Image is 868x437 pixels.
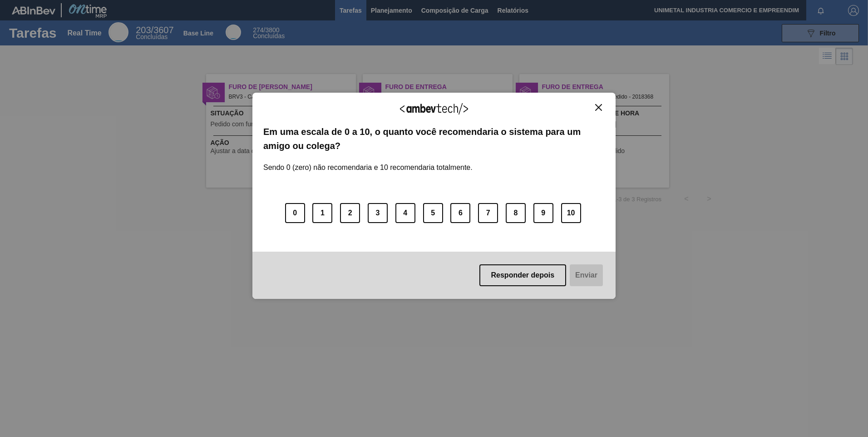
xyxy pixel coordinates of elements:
img: Logo Ambevtech [400,103,468,114]
button: 10 [561,203,581,223]
button: 9 [533,203,553,223]
button: 7 [478,203,498,223]
button: 3 [368,203,388,223]
button: 2 [340,203,360,223]
button: 6 [450,203,470,223]
button: Responder depois [479,264,567,286]
button: Close [592,104,605,111]
button: 1 [312,203,332,223]
img: Close [595,104,602,111]
label: Sendo 0 (zero) não recomendaria e 10 recomendaria totalmente. [263,153,473,172]
button: 5 [423,203,443,223]
label: Em uma escala de 0 a 10, o quanto você recomendaria o sistema para um amigo ou colega? [263,125,605,153]
button: 0 [285,203,305,223]
button: 4 [395,203,415,223]
button: 8 [506,203,526,223]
